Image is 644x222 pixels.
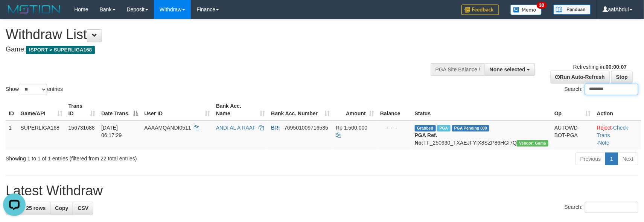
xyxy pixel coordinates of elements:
[333,99,377,121] th: Amount: activate to sort column ascending
[437,125,450,131] span: Marked by aafromsomean
[415,132,437,146] b: PGA Ref. No:
[551,71,610,83] a: Run Auto-Refresh
[6,183,638,198] h1: Latest Withdraw
[597,125,628,138] a: Check Trans
[377,99,412,121] th: Balance
[573,64,627,70] span: Refreshing in:
[461,5,499,15] img: Feedback.jpg
[19,84,47,95] select: Showentries
[380,124,409,131] div: - - -
[485,63,535,76] button: None selected
[575,153,606,165] a: Previous
[6,4,63,15] img: MOTION_logo.png
[618,153,638,165] a: Next
[17,99,65,121] th: Game/API: activate to sort column ascending
[55,205,68,211] span: Copy
[605,153,618,165] a: 1
[565,84,638,95] label: Search:
[594,99,641,121] th: Action
[565,202,638,213] label: Search:
[412,121,551,150] td: TF_250930_TXAEJFYIX8SZP86HGI7Q
[26,46,95,54] span: ISPORT > SUPERLIGA168
[537,2,547,9] span: 30
[271,125,280,131] span: BRI
[606,64,627,70] strong: 00:00:07
[213,99,268,121] th: Bank Acc. Name: activate to sort column ascending
[490,66,525,72] span: None selected
[69,125,95,131] span: 156731688
[551,121,594,150] td: AUTOWD-BOT-PGA
[6,121,17,150] td: 1
[98,99,141,121] th: Date Trans.: activate to sort column descending
[611,71,633,83] a: Stop
[598,140,610,146] a: Note
[78,205,88,211] span: CSV
[144,125,191,131] span: AAAAMQANDI0511
[415,125,436,131] span: Grabbed
[50,202,73,214] a: Copy
[551,99,594,121] th: Op: activate to sort column ascending
[553,5,591,15] img: panduan.png
[284,125,328,131] span: Copy 769501009716535 to clipboard
[141,99,213,121] th: User ID: activate to sort column ascending
[6,46,422,53] h4: Game:
[336,125,367,131] span: Rp 1.500.000
[412,99,551,121] th: Status
[101,125,122,138] span: [DATE] 06:17:29
[585,202,638,213] input: Search:
[510,5,542,15] img: Button%20Memo.svg
[452,125,490,131] span: PGA Pending
[597,125,612,131] a: Reject
[73,202,93,214] a: CSV
[6,152,263,162] div: Showing 1 to 1 of 1 entries (filtered from 22 total entries)
[17,121,65,150] td: SUPERLIGA168
[6,84,63,95] label: Show entries
[6,99,17,121] th: ID
[3,3,26,26] button: Open LiveChat chat widget
[431,63,485,76] div: PGA Site Balance /
[594,121,641,150] td: · ·
[517,140,548,146] span: Vendor URL: https://trx31.1velocity.biz
[6,27,422,42] h1: Withdraw List
[65,99,98,121] th: Trans ID: activate to sort column ascending
[216,125,256,131] a: ANDI AL A RAAF
[268,99,333,121] th: Bank Acc. Number: activate to sort column ascending
[585,84,638,95] input: Search:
